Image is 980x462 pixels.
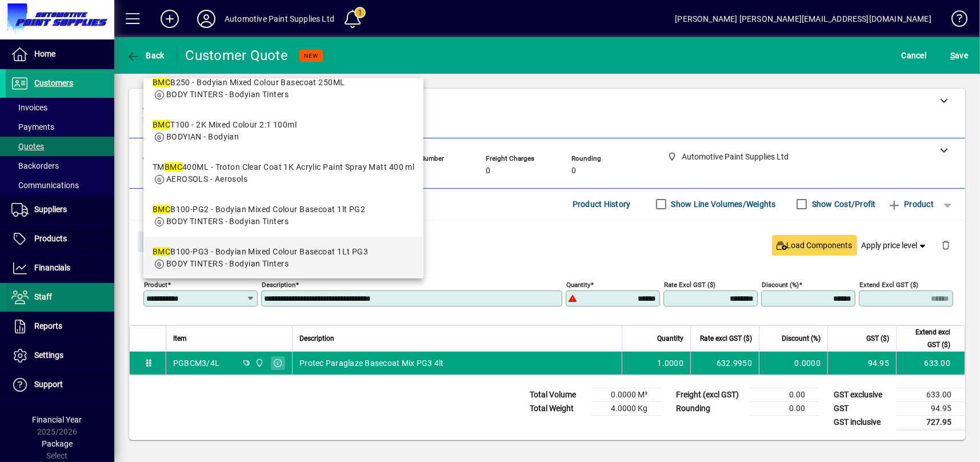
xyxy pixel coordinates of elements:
[6,341,114,370] a: Settings
[932,240,959,250] app-page-header-button: Delete
[6,40,114,69] a: Home
[524,401,593,415] td: Total Weight
[188,9,225,29] button: Profile
[857,235,933,256] button: Apply price level
[143,116,243,125] span: 278 - Cash Sale - Warehouse
[762,280,799,288] mat-label: Discount (%)
[225,10,334,28] div: Automotive Paint Supplies Ltd
[750,401,819,415] td: 0.00
[34,49,55,58] span: Home
[897,401,965,415] td: 94.95
[573,195,631,213] span: Product History
[6,312,114,341] a: Reports
[262,280,295,288] mat-label: Description
[229,166,252,176] span: [DATE]
[142,232,172,251] span: Close
[6,176,114,195] a: Communications
[34,321,62,330] span: Reports
[566,280,590,288] mat-label: Quantity
[11,122,54,132] span: Payments
[568,194,635,214] button: Product History
[34,263,70,272] span: Financials
[6,254,114,282] a: Financials
[698,357,752,369] div: 632.9950
[903,326,950,351] span: Extend excl GST ($)
[950,51,955,60] span: S
[11,161,59,170] span: Backorders
[34,351,63,360] span: Settings
[657,332,683,345] span: Quantity
[6,225,114,253] a: Products
[304,52,318,59] span: NEW
[151,9,188,29] button: Add
[669,198,776,210] label: Show Line Volumes/Weights
[897,415,965,429] td: 727.95
[6,283,114,312] a: Staff
[33,415,82,424] span: Financial Year
[571,166,576,176] span: 0
[670,401,750,415] td: Rounding
[700,332,752,345] span: Rate excl GST ($)
[34,78,73,87] span: Customers
[34,292,52,301] span: Staff
[828,401,897,415] td: GST
[126,51,165,60] span: Back
[114,45,177,66] app-page-header-button: Back
[6,156,114,176] a: Backorders
[902,46,927,65] span: Cancel
[593,388,661,401] td: 0.0000 M³
[299,332,334,345] span: Description
[6,98,114,117] a: Invoices
[932,232,959,259] button: Delete
[772,235,857,256] button: Load Components
[34,234,67,243] span: Products
[173,357,219,369] div: PGBCM3/4L
[138,232,177,252] button: Close
[670,388,750,401] td: Freight (excl GST)
[897,388,965,401] td: 633.00
[314,166,317,176] span: -
[42,439,73,448] span: Package
[6,117,114,137] a: Payments
[862,240,928,252] span: Apply price level
[950,46,968,65] span: ave
[173,332,187,345] span: Item
[593,401,661,415] td: 4.0000 Kg
[260,116,311,125] span: Cash sale only
[828,415,897,429] td: GST inclusive
[827,352,896,375] td: 94.95
[34,205,67,214] span: Suppliers
[896,352,965,375] td: 633.00
[882,194,939,214] button: Product
[11,181,79,190] span: Communications
[782,332,821,345] span: Discount (%)
[524,388,593,401] td: Total Volume
[899,45,930,66] button: Cancel
[144,280,167,288] mat-label: Product
[123,45,167,66] button: Back
[664,280,715,288] mat-label: Rate excl GST ($)
[6,137,114,156] a: Quotes
[34,380,63,389] span: Support
[866,332,889,345] span: GST ($)
[947,45,971,66] button: Save
[6,196,114,224] a: Suppliers
[759,352,827,375] td: 0.0000
[135,236,179,246] app-page-header-button: Close
[675,10,931,28] div: [PERSON_NAME] [PERSON_NAME][EMAIL_ADDRESS][DOMAIN_NAME]
[186,46,289,65] div: Customer Quote
[486,166,490,176] span: 0
[299,357,443,369] span: Protec Paraglaze Basecoat Mix PG3 4lt
[252,357,265,369] span: Automotive Paint Supplies Ltd
[887,195,934,213] span: Product
[859,280,918,288] mat-label: Extend excl GST ($)
[129,220,965,262] div: Product
[828,388,897,401] td: GST exclusive
[11,103,47,112] span: Invoices
[11,142,44,151] span: Quotes
[658,357,684,369] span: 1.0000
[750,388,819,401] td: 0.00
[143,166,166,176] span: [DATE]
[400,166,402,176] span: -
[810,198,876,210] label: Show Cost/Profit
